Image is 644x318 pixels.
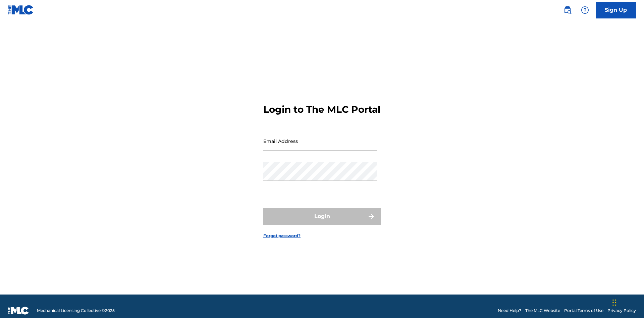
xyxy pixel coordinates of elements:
a: Public Search [561,3,574,17]
iframe: Chat Widget [610,286,644,318]
a: The MLC Website [525,308,560,314]
div: Help [578,3,592,17]
a: Forgot password? [263,233,301,239]
h3: Login to The MLC Portal [263,104,380,115]
img: logo [8,307,29,315]
a: Privacy Policy [607,308,636,314]
span: Mechanical Licensing Collective © 2025 [37,308,115,314]
img: MLC Logo [8,5,34,15]
img: help [581,6,589,14]
div: Drag [612,293,616,313]
a: Need Help? [498,308,521,314]
a: Portal Terms of Use [564,308,603,314]
img: search [563,6,572,14]
a: Sign Up [596,2,636,18]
